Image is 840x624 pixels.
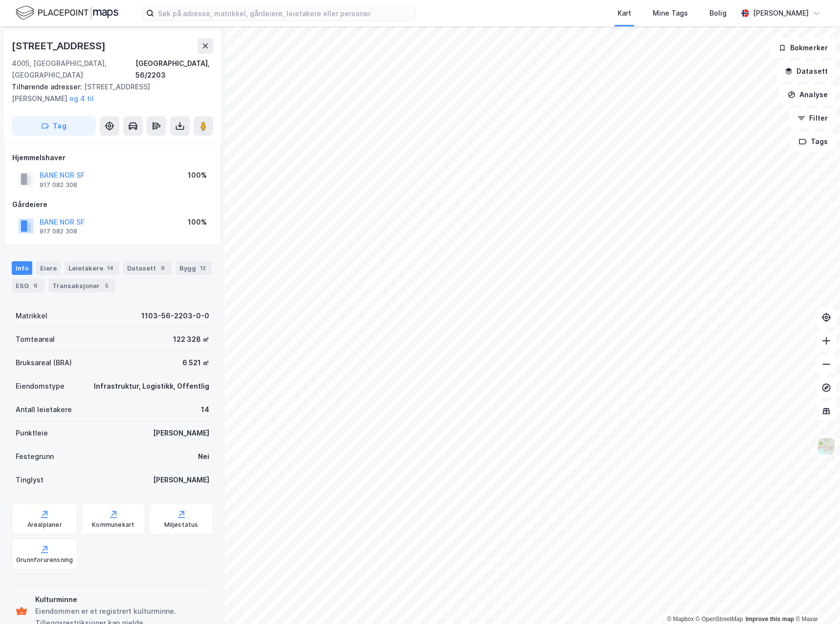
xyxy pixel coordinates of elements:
div: 122 328 ㎡ [173,333,209,345]
div: Eiendomstype [16,380,65,392]
div: 6 [31,281,41,291]
input: Søk på adresse, matrikkel, gårdeiere, leietakere eller personer [154,6,415,21]
div: Kommunekart [92,521,134,529]
span: Tilhørende adresser: [12,83,84,91]
div: 917 082 308 [40,228,77,235]
div: Kontrollprogram for chat [791,577,840,624]
div: Infrastruktur, Logistikk, Offentlig [94,380,209,392]
button: Tags [791,132,836,151]
button: Bokmerker [770,38,836,58]
div: Kulturminne [35,594,209,605]
div: [PERSON_NAME] [753,7,809,19]
img: logo.f888ab2527a4732fd821a326f86c7f29.svg [16,4,118,21]
div: Tomteareal [16,333,55,345]
div: Transaksjoner [48,279,115,292]
div: 14 [201,404,209,416]
div: Hjemmelshaver [12,152,213,164]
button: Datasett [776,62,836,81]
div: Antall leietakere [16,404,72,416]
div: 100% [188,216,207,228]
div: Bolig [709,7,727,19]
div: 9 [158,263,168,273]
a: Mapbox [667,616,694,623]
div: Mine Tags [653,7,688,19]
div: [GEOGRAPHIC_DATA], 56/2203 [135,58,213,81]
iframe: Chat Widget [791,577,840,624]
div: Bruksareal (BRA) [16,357,72,369]
div: Info [12,261,32,275]
div: Leietakere [65,261,119,275]
button: Analyse [779,85,836,104]
div: Miljøstatus [164,521,199,529]
div: [STREET_ADDRESS][PERSON_NAME] [12,81,205,104]
div: [STREET_ADDRESS] [12,38,108,54]
a: Improve this map [746,616,794,623]
div: Bygg [176,261,212,275]
div: Matrikkel [16,310,47,322]
div: Grunnforurensning [16,556,73,564]
div: [PERSON_NAME] [153,474,209,486]
div: Eiere [36,261,61,275]
div: 6 521 ㎡ [182,357,209,369]
div: ESG [12,279,44,292]
div: 1103-56-2203-0-0 [141,310,209,322]
div: 5 [102,281,111,291]
div: Nei [198,451,209,462]
img: Z [817,437,836,456]
div: Punktleie [16,427,48,439]
div: [PERSON_NAME] [153,427,209,439]
div: 917 082 308 [40,181,77,189]
div: 14 [105,263,115,273]
div: Arealplaner [27,521,62,529]
button: Filter [789,108,836,128]
div: 100% [188,169,207,181]
div: Kart [618,7,631,19]
div: 4005, [GEOGRAPHIC_DATA], [GEOGRAPHIC_DATA] [12,58,135,81]
button: Tag [12,116,96,136]
a: OpenStreetMap [696,616,743,623]
div: Festegrunn [16,451,54,462]
div: Tinglyst [16,474,44,486]
div: Datasett [123,261,172,275]
div: Gårdeiere [12,199,213,210]
div: 12 [198,263,208,273]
